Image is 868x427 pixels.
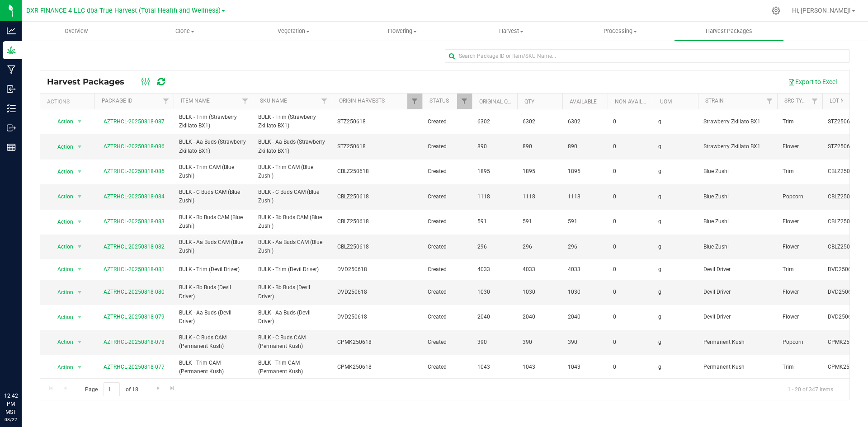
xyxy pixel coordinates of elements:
span: Popcorn [783,192,817,201]
span: Created [428,142,467,151]
span: 6302 [568,117,602,126]
a: AZTRHCL-20250818-081 [104,266,165,272]
a: Harvest Packages [675,22,783,41]
span: Blue Zushi [703,167,772,176]
span: Created [428,167,467,176]
span: select [74,240,85,253]
span: 0 [613,338,647,347]
a: Filter [159,94,174,109]
span: 591 [523,217,557,226]
span: Action [49,115,74,128]
span: 0 [613,243,647,251]
span: CBLZ250618 [337,192,369,201]
span: BULK - C Buds CAM (Permanent Kush) [258,333,326,351]
span: Overview [52,27,100,35]
span: Vegetation [240,27,348,35]
span: Created [428,192,467,201]
a: Filter [317,94,332,109]
span: BULK - Aa Buds (Strawberry Zkillato BX1) [179,138,247,155]
span: Action [49,240,74,253]
a: UOM [660,99,672,105]
span: g [658,265,693,274]
span: BULK - Aa Buds CAM (Blue Zushi) [258,238,326,255]
iframe: Resource center [9,355,36,382]
a: AZTRHCL-20250818-085 [104,168,165,174]
span: Action [49,263,74,276]
span: g [658,338,693,347]
span: DVD250618 [337,288,367,296]
span: Flower [783,288,817,296]
a: Processing [566,22,675,41]
span: BULK - Trim CAM (Permanent Kush) [179,359,247,376]
span: g [658,243,693,251]
span: Flower [783,217,817,226]
span: select [74,165,85,178]
a: AZTRHCL-20250818-080 [104,289,165,295]
span: 0 [613,192,647,201]
span: Trim [783,117,817,126]
span: BULK - Trim (Devil Driver) [179,265,247,274]
span: BULK - Trim CAM (Permanent Kush) [258,359,326,376]
span: 890 [568,142,602,151]
span: 890 [477,142,512,151]
span: 591 [568,217,602,226]
span: Devil Driver [703,265,772,274]
span: BULK - Aa Buds (Strawberry Zkillato BX1) [258,138,326,155]
span: g [658,192,693,201]
span: BULK - Aa Buds CAM (Blue Zushi) [179,238,247,255]
a: Strain [705,98,724,104]
span: 4033 [523,265,557,274]
input: 1 [104,382,120,396]
span: 890 [523,142,557,151]
span: 0 [613,167,647,176]
span: Permanent Kush [703,363,772,371]
span: 6302 [477,117,512,126]
span: Strawberry Zkillato BX1 [703,142,772,151]
span: Flower [783,142,817,151]
a: Origin Harvests [339,98,385,104]
a: Filter [457,94,472,109]
a: Filter [407,94,422,109]
span: select [74,190,85,203]
span: STZ250618 [337,117,366,126]
a: Go to the next page [151,382,165,394]
span: 1118 [568,192,602,201]
span: STZ250618 [337,142,366,151]
span: Action [49,165,74,178]
span: Harvest Packages [693,27,764,35]
a: Package ID [102,98,132,104]
a: Original Qty [479,99,514,105]
a: Src Type [784,98,809,104]
span: 1030 [568,288,602,296]
span: g [658,288,693,296]
span: 0 [613,142,647,151]
span: Trim [783,167,817,176]
a: Filter [807,94,822,109]
span: BULK - Bb Buds CAM (Blue Zushi) [258,213,326,230]
span: Created [428,338,467,347]
span: Action [49,311,74,324]
span: Flower [783,313,817,321]
span: 1043 [568,363,602,371]
span: 2040 [477,313,512,321]
a: Filter [762,94,777,109]
span: g [658,167,693,176]
a: AZTRHCL-20250818-077 [104,364,165,370]
inline-svg: Analytics [7,26,16,35]
span: select [74,141,85,153]
p: 08/22 [4,416,18,423]
span: BULK - Bb Buds CAM (Blue Zushi) [179,213,247,230]
span: 0 [613,313,647,321]
span: 4033 [568,265,602,274]
span: Action [49,361,74,374]
a: Lot Number [830,98,862,104]
span: Created [428,363,467,371]
span: BULK - Trim CAM (Blue Zushi) [258,163,326,180]
span: select [74,361,85,374]
div: Manage settings [770,6,782,15]
span: 390 [523,338,557,347]
inline-svg: Grow [7,46,16,55]
span: select [74,311,85,324]
a: Flowering [348,22,457,41]
a: AZTRHCL-20250818-086 [104,143,165,150]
